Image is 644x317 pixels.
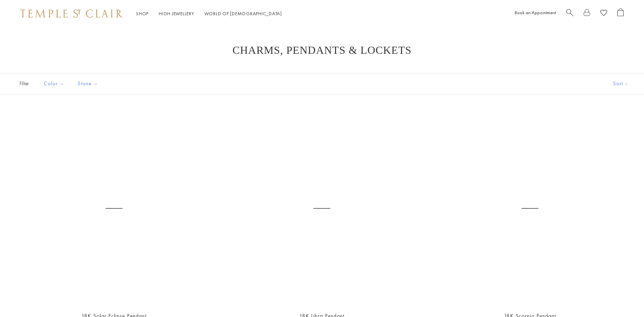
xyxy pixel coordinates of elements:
[433,111,627,305] a: 18K Scorpio Pendant
[27,44,617,56] h1: Charms, Pendants & Lockets
[204,10,282,17] a: World of [DEMOGRAPHIC_DATA]World of [DEMOGRAPHIC_DATA]
[515,9,556,16] a: Book an Appointment
[39,76,69,91] button: Color
[20,9,123,18] img: Temple St. Clair
[225,111,419,305] a: 18K Libra Pendant
[566,8,573,19] a: Search
[159,10,194,17] a: High JewelleryHigh Jewellery
[41,80,69,88] span: Color
[73,76,103,91] button: Stone
[17,111,211,305] a: 18K Solar Eclipse Pendant
[617,8,624,19] a: Open Shopping Bag
[600,8,607,19] a: View Wishlist
[74,80,103,88] span: Stone
[136,10,149,17] a: ShopShop
[136,9,282,18] nav: Main navigation
[598,73,644,94] button: Show sort by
